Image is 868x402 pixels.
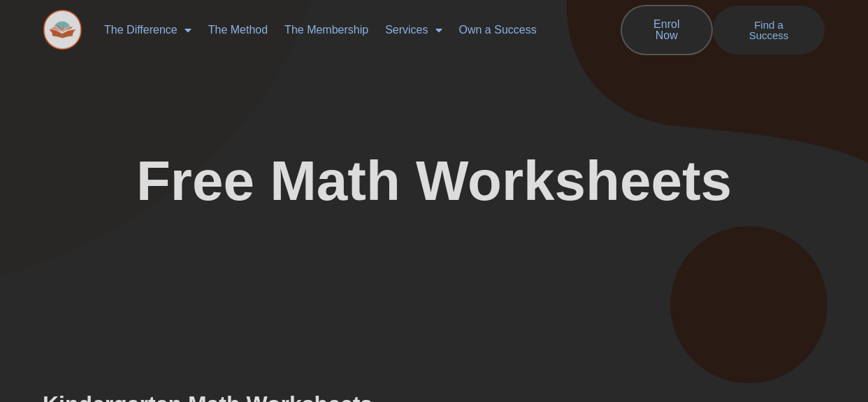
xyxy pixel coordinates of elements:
[734,20,804,41] span: Find a Success
[643,19,690,41] span: Enrol Now
[451,14,545,46] a: Own a Success
[200,14,276,46] a: The Method
[276,14,377,46] a: The Membership
[377,14,450,46] a: Services
[96,14,576,46] nav: Menu
[43,153,825,209] h2: Free Math Worksheets
[621,5,713,55] a: Enrol Now
[713,6,825,55] a: Find a Success
[96,14,200,46] a: The Difference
